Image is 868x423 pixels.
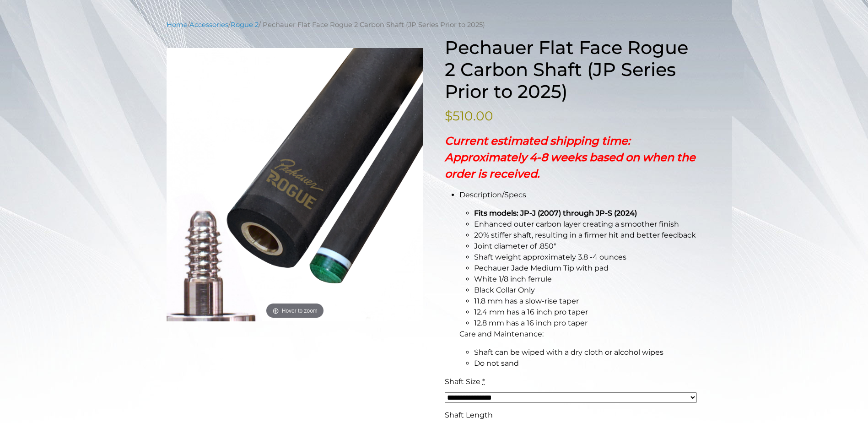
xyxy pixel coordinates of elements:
[231,21,259,29] a: Rogue 2
[167,48,424,322] a: Hover to zoom
[474,264,609,272] span: Pechauer Jade Medium Tip with pad
[445,134,695,180] strong: Current estimated shipping time: Approximately 4-8 weeks based on when the order is received.
[167,48,424,322] img: new-jp-with-tip-jade.png
[474,319,588,327] span: 12.8 mm has a 16 inch pro taper
[474,359,519,368] span: Do not sand
[445,37,702,103] h1: Pechauer Flat Face Rogue 2 Carbon Shaft (JP Series Prior to 2025)
[445,377,480,386] span: Shaft Size
[474,242,556,250] span: Joint diameter of .850″
[459,190,526,199] span: Description/Specs
[445,411,493,419] span: Shaft Length
[474,253,626,261] span: Shaft weight approximately 3.8 -4 ounces
[167,20,702,30] nav: Breadcrumb
[474,275,552,283] span: White 1/8 inch ferrule
[482,377,485,386] abbr: required
[474,286,535,294] span: Black Collar Only
[445,108,453,124] span: $
[474,209,637,217] strong: Fits models: JP-J (2007) through JP-S (2024)
[474,348,663,357] span: Shaft can be wiped with a dry cloth or alcohol wipes
[474,297,579,305] span: 11.8 mm has a slow-rise taper
[445,108,493,124] bdi: 510.00
[167,21,188,29] a: Home
[474,308,588,316] span: 12.4 mm has a 16 inch pro taper
[474,231,696,239] span: 20% stiffer shaft, resulting in a firmer hit and better feedback
[459,330,544,338] span: Care and Maintenance:
[474,220,679,228] span: Enhanced outer carbon layer creating a smoother finish
[189,21,228,29] a: Accessories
